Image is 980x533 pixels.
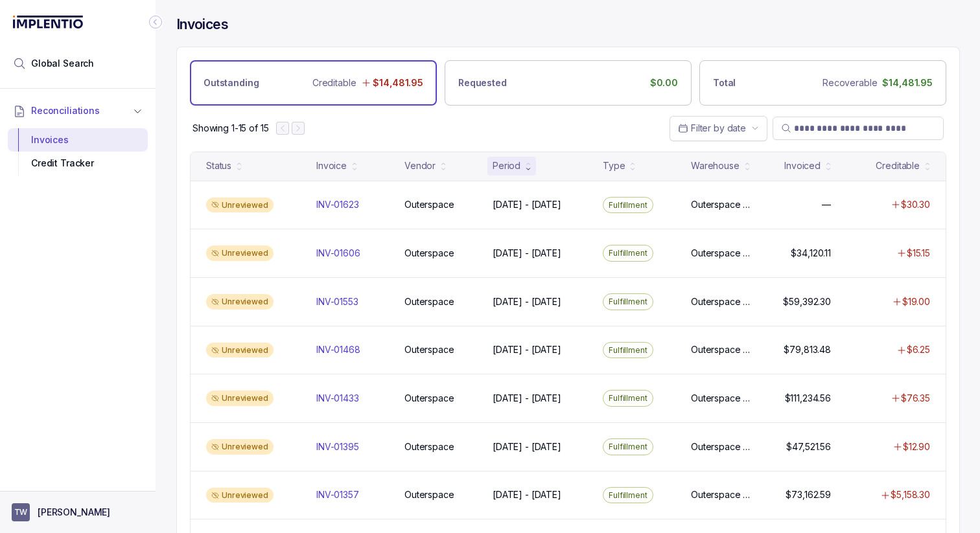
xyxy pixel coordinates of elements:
p: $15.15 [907,247,930,260]
p: $30.30 [901,198,930,211]
p: $14,481.95 [882,76,933,89]
div: Warehouse [691,159,740,172]
p: $73,162.59 [786,488,831,501]
p: [DATE] - [DATE] [493,295,561,308]
div: Collapse Icon [148,14,163,30]
p: Outerspace [404,198,454,211]
p: $111,234.56 [785,392,831,405]
div: Remaining page entries [192,122,268,135]
p: Showing 1-15 of 15 [192,122,268,135]
div: Invoice [316,159,347,172]
div: Unreviewed [206,343,274,358]
p: — [822,198,831,211]
div: Invoices [18,128,137,152]
p: Fulfillment [609,295,647,308]
p: $14,481.95 [373,76,423,89]
p: Outerspace [GEOGRAPHIC_DATA] [691,488,753,501]
p: Creditable [312,76,356,89]
p: $79,813.48 [784,343,831,356]
p: Requested [458,76,507,89]
div: Invoiced [784,159,821,172]
button: Date Range Picker [670,116,767,141]
p: Outerspace [404,295,454,308]
div: Unreviewed [206,391,274,406]
div: Unreviewed [206,439,274,455]
p: $5,158.30 [891,488,930,501]
p: $34,120.11 [791,247,831,260]
search: Date Range Picker [678,122,746,135]
p: Fulfillment [609,489,647,502]
p: Fulfillment [609,440,647,453]
p: $0.00 [650,76,678,89]
p: Outerspace [404,343,454,356]
div: Unreviewed [206,294,274,310]
div: Vendor [404,159,436,172]
p: $12.90 [903,440,930,453]
p: $47,521.56 [786,440,831,453]
span: Reconciliations [31,104,100,117]
p: [DATE] - [DATE] [493,198,561,211]
p: [PERSON_NAME] [38,506,110,519]
p: INV-01606 [316,247,360,260]
p: Outstanding [204,76,259,89]
div: Period [493,159,520,172]
p: [DATE] - [DATE] [493,440,561,453]
p: $6.25 [907,343,930,356]
div: Unreviewed [206,488,274,503]
p: [DATE] - [DATE] [493,392,561,405]
p: Outerspace [404,247,454,260]
p: Outerspace [GEOGRAPHIC_DATA] [691,392,753,405]
h4: Invoices [176,16,228,34]
p: [DATE] - [DATE] [493,343,561,356]
div: Credit Tracker [18,152,137,175]
p: INV-01468 [316,343,360,356]
p: Total [713,76,736,89]
span: User initials [12,503,30,521]
span: Global Search [31,57,94,70]
p: Outerspace [GEOGRAPHIC_DATA] [691,198,753,211]
span: Filter by date [691,122,746,133]
p: INV-01433 [316,392,359,405]
div: Unreviewed [206,198,274,213]
div: Reconciliations [8,126,148,178]
p: Fulfillment [609,392,647,405]
button: User initials[PERSON_NAME] [12,503,144,521]
p: $76.35 [901,392,930,405]
p: INV-01357 [316,488,359,501]
div: Creditable [876,159,920,172]
p: Outerspace [GEOGRAPHIC_DATA] [691,343,753,356]
p: Outerspace [GEOGRAPHIC_DATA] [691,440,753,453]
p: Fulfillment [609,199,647,212]
p: Recoverable [822,76,877,89]
p: Outerspace [404,440,454,453]
p: Outerspace [GEOGRAPHIC_DATA] [691,295,753,308]
p: INV-01395 [316,440,359,453]
p: Fulfillment [609,344,647,357]
p: $19.00 [902,295,930,308]
p: Outerspace [404,488,454,501]
div: Status [206,159,231,172]
p: $59,392.30 [783,295,831,308]
p: INV-01553 [316,295,358,308]
p: INV-01623 [316,198,359,211]
div: Unreviewed [206,245,274,261]
button: Reconciliations [8,96,148,125]
p: [DATE] - [DATE] [493,488,561,501]
p: Outerspace [GEOGRAPHIC_DATA] [691,247,753,260]
p: Fulfillment [609,247,647,260]
p: Outerspace [404,392,454,405]
p: [DATE] - [DATE] [493,247,561,260]
div: Type [603,159,625,172]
